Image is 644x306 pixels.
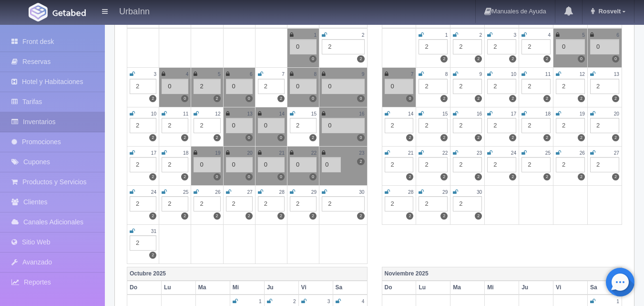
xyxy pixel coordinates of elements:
[52,9,86,16] img: Getabed
[487,39,516,54] div: 2
[130,235,156,251] div: 2
[616,32,619,38] small: 6
[245,173,253,180] label: 0
[290,79,317,94] div: 0
[194,118,220,133] div: 2
[247,190,252,195] small: 27
[214,212,221,220] label: 2
[485,281,519,295] th: Mi
[578,55,585,63] label: 0
[279,111,285,116] small: 14
[290,39,317,54] div: 0
[548,32,551,38] small: 4
[477,190,482,195] small: 30
[151,150,156,156] small: 17
[543,134,551,141] label: 2
[475,95,482,102] label: 2
[247,150,252,156] small: 20
[259,299,262,304] small: 1
[130,118,156,133] div: 2
[333,281,367,295] th: Sa
[553,281,588,295] th: Vi
[475,173,482,180] label: 2
[183,150,188,156] small: 18
[162,118,188,133] div: 2
[215,111,220,116] small: 12
[521,39,551,54] div: 2
[130,196,156,211] div: 2
[290,157,317,172] div: 0
[258,118,285,133] div: 0
[521,118,551,133] div: 2
[290,118,317,133] div: 2
[359,150,364,156] small: 23
[151,229,156,234] small: 31
[314,72,317,77] small: 8
[543,95,551,102] label: 2
[214,95,221,102] label: 2
[279,150,285,156] small: 21
[477,111,482,116] small: 16
[309,212,317,220] label: 2
[314,32,317,38] small: 1
[277,173,285,180] label: 0
[511,72,516,77] small: 10
[442,190,448,195] small: 29
[509,134,516,141] label: 2
[582,32,585,38] small: 5
[590,118,619,133] div: 2
[162,196,188,211] div: 2
[480,72,482,77] small: 9
[545,111,551,116] small: 18
[406,95,413,102] label: 0
[362,72,365,77] small: 9
[556,118,585,133] div: 2
[440,212,448,220] label: 2
[226,196,253,211] div: 2
[127,281,162,295] th: Do
[149,212,156,220] label: 2
[181,134,188,141] label: 2
[245,95,253,102] label: 0
[453,157,482,172] div: 2
[183,111,188,116] small: 11
[357,134,364,141] label: 0
[181,95,188,102] label: 0
[514,32,517,38] small: 3
[161,281,195,295] th: Lu
[580,150,585,156] small: 26
[277,95,285,102] label: 2
[596,8,621,15] span: Rosvelt
[149,95,156,102] label: 2
[357,212,364,220] label: 2
[545,72,551,77] small: 11
[408,111,413,116] small: 14
[29,3,48,21] img: Getabed
[453,196,482,211] div: 2
[290,196,317,211] div: 2
[580,111,585,116] small: 19
[556,79,585,94] div: 2
[162,157,188,172] div: 2
[154,72,157,77] small: 3
[250,72,253,77] small: 6
[612,134,619,141] label: 2
[162,79,188,94] div: 0
[194,157,220,172] div: 0
[475,212,482,220] label: 2
[614,150,619,156] small: 27
[543,55,551,63] label: 2
[440,173,448,180] label: 2
[419,79,448,94] div: 2
[181,212,188,220] label: 2
[181,173,188,180] label: 2
[521,79,551,94] div: 2
[327,299,330,304] small: 3
[385,79,414,94] div: 0
[614,111,619,116] small: 20
[616,299,619,304] small: 1
[149,173,156,180] label: 2
[487,157,516,172] div: 2
[590,157,619,172] div: 2
[475,134,482,141] label: 2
